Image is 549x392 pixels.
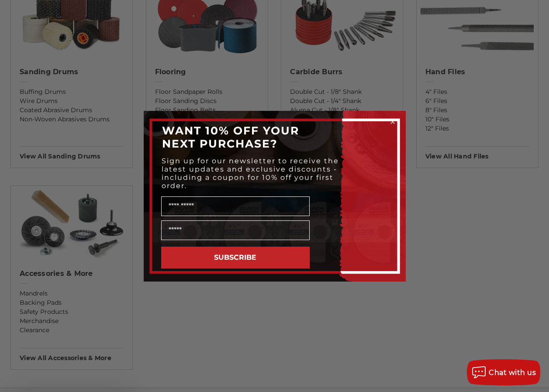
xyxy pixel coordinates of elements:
span: Sign up for our newsletter to receive the latest updates and exclusive discounts - including a co... [162,157,339,190]
span: WANT 10% OFF YOUR NEXT PURCHASE? [162,124,299,150]
button: SUBSCRIBE [161,247,310,268]
input: Email [161,220,310,240]
span: Chat with us [489,368,536,377]
button: Chat with us [467,359,540,385]
button: Close dialog [388,117,397,126]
